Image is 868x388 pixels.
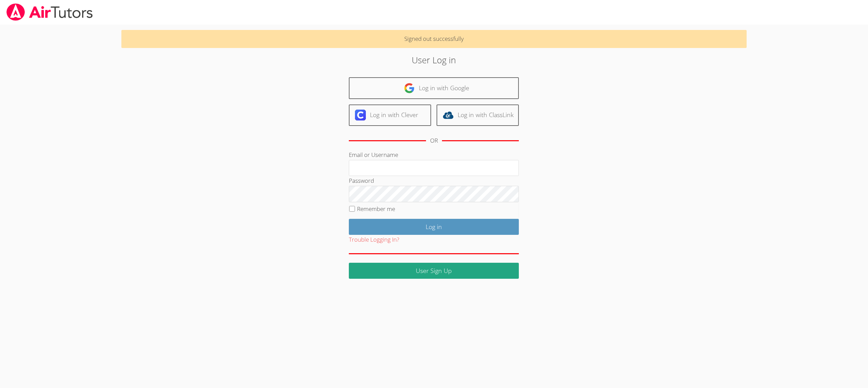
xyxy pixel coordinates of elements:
[349,77,519,99] a: Log in with Google
[121,30,746,48] p: Signed out successfully
[349,151,398,159] label: Email or Username
[349,104,431,126] a: Log in with Clever
[349,219,519,235] input: Log in
[349,235,399,245] button: Trouble Logging In?
[349,177,374,184] label: Password
[404,83,415,94] img: google-logo-50288ca7cdecda66e5e0955fdab243c47b7ad437acaf1139b6f446037453330a.svg
[6,3,93,21] img: airtutors_banner-c4298cdbf04f3fff15de1276eac7730deb9818008684d7c2e4769d2f7ddbe033.png
[437,104,519,126] a: Log in with ClassLink
[349,263,519,279] a: User Sign Up
[200,53,668,66] h2: User Log in
[443,110,454,120] img: classlink-logo-d6bb404cc1216ec64c9a2012d9dc4662098be43eaf13dc465df04b49fa7ab582.svg
[355,110,366,120] img: clever-logo-6eab21bc6e7a338710f1a6ff85c0baf02591cd810cc4098c63d3a4b26e2feb20.svg
[357,205,395,213] label: Remember me
[430,136,438,146] div: OR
